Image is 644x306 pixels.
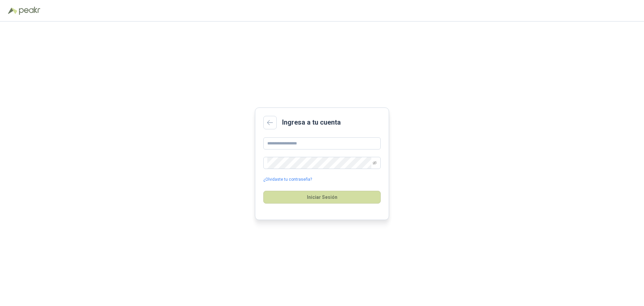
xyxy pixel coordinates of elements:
button: Iniciar Sesión [263,191,381,204]
img: Peakr [19,7,40,15]
img: Logo [8,7,17,14]
span: eye-invisible [373,161,377,165]
h2: Ingresa a tu cuenta [282,117,341,128]
a: ¿Olvidaste tu contraseña? [263,176,312,183]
